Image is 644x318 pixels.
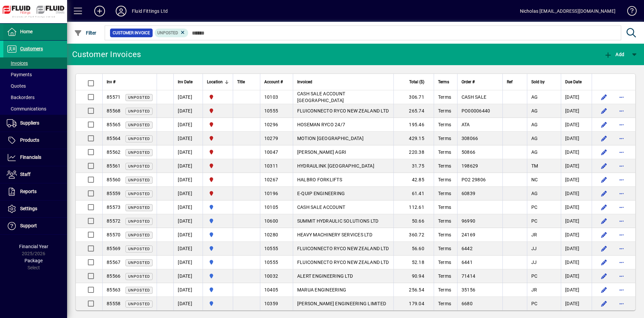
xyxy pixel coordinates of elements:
span: Unposted [128,261,150,265]
a: Backorders [3,92,67,103]
span: Terms [438,205,451,210]
td: [DATE] [173,90,203,104]
span: AG [531,136,538,141]
span: Backorders [7,95,35,100]
span: FLUID FITTINGS CHRISTCHURCH [207,107,229,115]
span: 85571 [107,94,120,100]
button: Filter [72,27,98,39]
span: 85558 [107,301,120,306]
span: 10196 [264,191,278,196]
span: CASH SALE ACCOUNT [GEOGRAPHIC_DATA] [297,91,345,103]
a: Reports [3,183,67,200]
span: Terms [438,108,451,113]
button: Edit [599,271,609,281]
span: Unposted [128,219,150,224]
span: [PERSON_NAME] AGRI [297,149,346,155]
span: AUCKLAND [207,259,229,266]
span: AUCKLAND [207,272,229,280]
a: Suppliers [3,115,67,132]
span: AG [531,149,538,155]
a: Support [3,218,67,234]
td: 50.66 [393,214,434,228]
span: Unposted [128,123,150,127]
td: [DATE] [561,297,592,310]
button: Edit [599,243,609,254]
td: 195.46 [393,118,434,132]
span: Unposted [128,233,150,237]
td: [DATE] [561,214,592,228]
span: 10267 [264,177,278,182]
span: Quotes [7,83,26,89]
span: 6680 [462,301,473,306]
span: Ref [507,78,513,86]
td: [DATE] [561,269,592,283]
button: More options [616,202,627,213]
span: AUCKLAND [207,245,229,252]
button: Profile [110,5,132,17]
span: Invoices [7,60,28,66]
span: Terms [438,177,451,182]
span: Terms [438,78,449,86]
div: Title [237,78,256,86]
span: Unposted [128,192,150,196]
td: [DATE] [173,242,203,256]
a: Quotes [3,80,67,92]
span: 10359 [264,301,278,306]
span: TM [531,163,538,169]
td: [DATE] [561,256,592,269]
td: 90.94 [393,269,434,283]
button: Edit [599,92,609,102]
span: [PERSON_NAME] ENGINEERING LIMITED [297,301,386,306]
span: Home [20,29,33,34]
button: Edit [599,133,609,144]
button: More options [616,147,627,157]
span: HALBRO FORKLIFTS [297,177,342,182]
button: Edit [599,216,609,226]
span: HOSEMAN RYCO 24/7 [297,122,345,127]
button: More options [616,271,627,281]
span: 10311 [264,163,278,169]
span: FLUID FITTINGS CHRISTCHURCH [207,190,229,197]
span: Terms [438,149,451,155]
a: Communications [3,103,67,115]
button: More options [616,174,627,185]
div: Location [207,78,229,86]
span: JR [531,232,537,237]
span: AG [531,108,538,113]
span: FLUICONNECTO RYCO NEW ZEALAND LTD [297,246,389,251]
span: Payments [7,72,32,77]
span: 85572 [107,218,120,224]
span: Unposted [128,302,150,306]
div: Order # [462,78,498,86]
span: 85570 [107,232,120,237]
span: Unposted [128,178,150,182]
span: AUCKLAND [207,300,229,307]
span: Unposted [128,288,150,292]
td: [DATE] [173,145,203,159]
span: NC [531,177,538,182]
span: FLUID FITTINGS CHRISTCHURCH [207,176,229,183]
td: [DATE] [173,256,203,269]
span: Inv Date [178,78,193,86]
span: 85573 [107,205,120,210]
td: [DATE] [561,132,592,145]
span: 85566 [107,273,120,279]
span: 24169 [462,232,475,237]
span: 85560 [107,177,120,182]
button: More options [616,216,627,226]
button: More options [616,133,627,144]
td: [DATE] [561,159,592,173]
a: Staff [3,166,67,183]
button: Edit [599,119,609,130]
td: [DATE] [561,118,592,132]
td: [DATE] [561,173,592,187]
span: 10280 [264,232,278,237]
span: FLUICONNECTO RYCO NEW ZEALAND LTD [297,108,389,113]
span: PC [531,218,538,224]
span: Products [20,137,39,143]
span: Invoiced [297,78,312,86]
span: PO2 29806 [462,177,486,182]
span: HYDRAULINK [GEOGRAPHIC_DATA] [297,163,374,169]
span: Terms [438,301,451,306]
td: [DATE] [561,200,592,214]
